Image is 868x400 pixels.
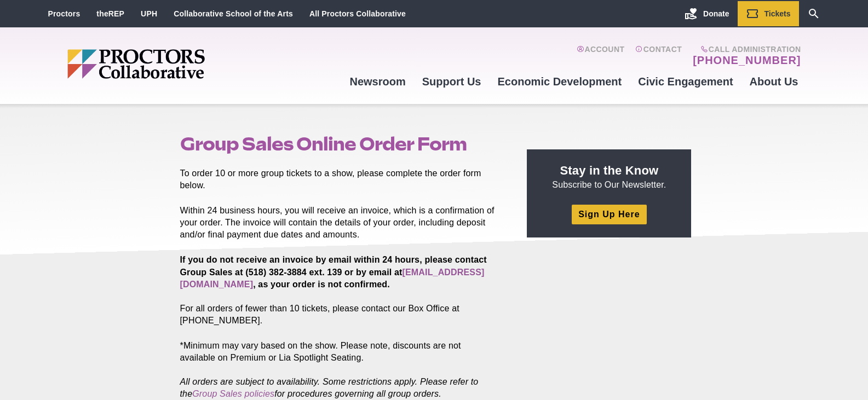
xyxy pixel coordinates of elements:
[635,45,682,67] a: Contact
[180,134,502,154] h1: Group Sales Online Order Form
[180,255,487,288] strong: If you do not receive an invoice by email within 24 hours, please contact Group Sales at (518) 38...
[689,45,801,54] span: Call Administration
[676,1,737,26] a: Donate
[703,9,729,18] span: Donate
[738,1,799,26] a: Tickets
[180,377,479,398] em: All orders are subject to availability. Some restrictions apply. Please refer to the for procedur...
[192,389,274,398] a: Group Sales policies
[180,167,502,192] p: To order 10 or more group tickets to a show, please complete the order form below.
[560,164,659,177] strong: Stay in the Know
[630,67,741,96] a: Civic Engagement
[741,67,807,96] a: About Us
[693,54,801,67] a: [PHONE_NUMBER]
[577,45,624,67] a: Account
[141,9,157,18] a: UPH
[180,205,502,241] p: Within 24 business hours, you will receive an invoice, which is a confirmation of your order. The...
[764,9,791,18] span: Tickets
[180,268,485,289] a: [EMAIL_ADDRESS][DOMAIN_NAME]
[309,9,406,18] a: All Proctors Collaborative
[341,67,413,96] a: Newsroom
[540,163,678,191] p: Subscribe to Our Newsletter.
[572,205,646,224] a: Sign Up Here
[174,9,293,18] a: Collaborative School of the Arts
[490,67,630,96] a: Economic Development
[48,9,81,18] a: Proctors
[67,49,289,79] img: Proctors logo
[96,9,124,18] a: theREP
[414,67,490,96] a: Support Us
[799,1,829,26] a: Search
[180,340,502,400] p: *Minimum may vary based on the show. Please note, discounts are not available on Premium or Lia S...
[180,254,502,326] p: For all orders of fewer than 10 tickets, please contact our Box Office at [PHONE_NUMBER].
